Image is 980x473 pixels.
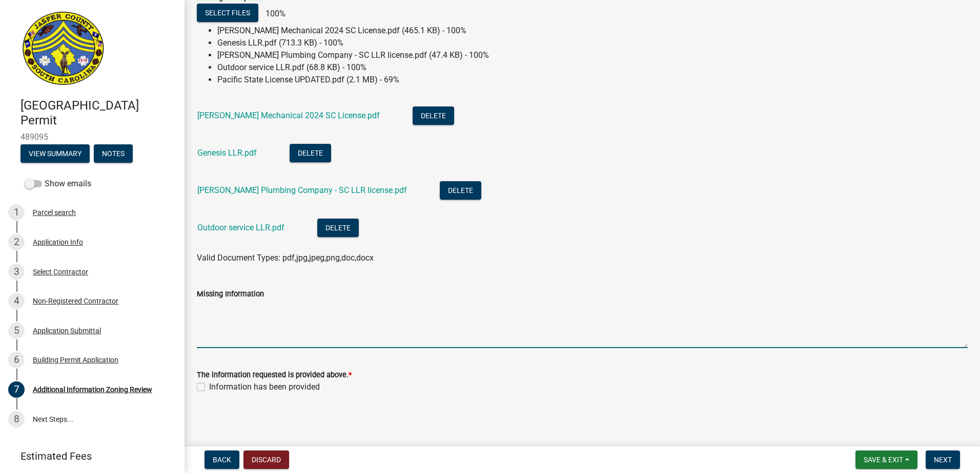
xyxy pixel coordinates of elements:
wm-modal-confirm: Delete Document [440,186,481,196]
wm-modal-confirm: Notes [94,150,133,158]
button: Delete [413,106,454,125]
li: [PERSON_NAME] Mechanical 2024 SC License.pdf (465.1 KB) - 100% [217,25,968,37]
span: 100% [260,9,285,18]
wm-modal-confirm: Delete Document [413,112,454,121]
a: [PERSON_NAME] Mechanical 2024 SC License.pdf [197,111,380,120]
li: Pacific State License UPDATED.pdf (2.1 MB) - 69% [217,74,968,86]
li: [PERSON_NAME] Plumbing Company - SC LLR license.pdf (47.4 KB) - 100% [217,49,968,61]
div: 4 [8,293,25,309]
button: Notes [94,144,133,163]
a: Estimated Fees [8,446,168,466]
button: Back [205,450,239,469]
label: Information has been provided [209,381,320,393]
div: Parcel search [33,209,76,216]
button: Next [926,450,960,469]
h4: [GEOGRAPHIC_DATA] Permit [21,98,176,128]
button: Delete [317,219,359,237]
wm-modal-confirm: Summary [21,150,90,158]
a: Outdoor service LLR.pdf [197,223,284,232]
wm-modal-confirm: Delete Document [317,224,359,233]
div: Building Permit Application [33,356,118,363]
span: Back [213,456,231,464]
div: 7 [8,381,25,398]
div: 8 [8,411,25,427]
span: Save & Exit [864,456,903,464]
div: Non-Registered Contractor [33,297,118,305]
div: 6 [8,352,25,368]
label: The information requested is provided above. [197,372,352,379]
li: Genesis LLR.pdf (713.3 KB) - 100% [217,37,968,49]
span: 489095 [21,132,164,142]
label: Missing Information [197,291,264,298]
button: Discard [243,450,289,469]
div: Additional Information Zoning Review [33,386,152,393]
div: 3 [8,264,25,280]
span: Valid Document Types: pdf,jpg,jpeg,png,doc,docx [197,253,374,263]
span: Next [934,456,952,464]
div: Application Info [33,239,83,246]
div: Select Contractor [33,268,88,275]
a: Genesis LLR.pdf [197,148,257,158]
div: 1 [8,204,25,221]
div: 5 [8,322,25,339]
button: Save & Exit [855,450,917,469]
button: Delete [290,144,331,162]
label: Show emails [25,178,91,190]
a: [PERSON_NAME] Plumbing Company - SC LLR license.pdf [197,185,407,195]
button: Select files [197,4,258,22]
button: View Summary [21,144,90,163]
div: Application Submittal [33,327,101,334]
wm-modal-confirm: Delete Document [290,149,331,159]
img: Jasper County, South Carolina [21,11,106,88]
div: 2 [8,234,25,250]
li: Outdoor service LLR.pdf (68.8 KB) - 100% [217,61,968,74]
button: Delete [440,181,481,200]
